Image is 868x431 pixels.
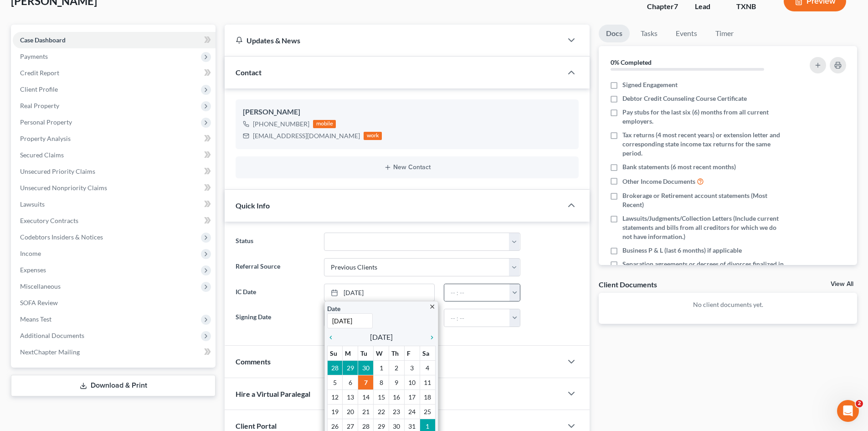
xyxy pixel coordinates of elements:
div: [PERSON_NAME] [243,107,571,118]
a: Executory Contracts [13,213,216,229]
td: 30 [358,361,374,375]
span: Executory Contracts [20,217,78,224]
td: 16 [389,390,404,405]
button: New Contact [243,164,571,171]
span: Personal Property [20,118,72,126]
span: 7 [674,2,678,10]
td: 18 [420,390,435,405]
a: Events [668,25,704,42]
div: Updates & News [236,36,551,45]
td: 24 [404,405,420,419]
div: mobile [313,120,336,128]
td: 1 [374,361,389,375]
span: Lawsuits [20,200,45,208]
span: Expenses [20,266,46,274]
td: 12 [327,390,343,405]
span: Contact [236,68,262,77]
a: Unsecured Nonpriority Claims [13,180,216,196]
span: Hire a Virtual Paralegal [236,389,310,398]
td: 20 [343,405,358,419]
input: -- : -- [444,284,510,301]
span: Other Income Documents [622,177,695,186]
span: SOFA Review [20,299,58,306]
a: chevron_right [424,332,436,343]
iframe: Intercom live chat [837,400,859,422]
th: Th [389,346,404,361]
td: 11 [420,375,435,390]
span: Lawsuits/Judgments/Collection Letters (Include current statements and bills from all creditors fo... [622,214,785,241]
input: 1/1/2013 [327,313,373,328]
input: -- : -- [444,309,510,327]
th: M [343,346,358,361]
a: Credit Report [13,65,216,81]
i: chevron_left [327,334,339,341]
span: Miscellaneous [20,282,61,290]
td: 29 [343,361,358,375]
a: Tasks [633,25,665,42]
span: Signed Engagement [622,80,678,89]
td: 23 [389,405,404,419]
span: Credit Report [20,69,59,77]
i: chevron_right [424,334,436,341]
span: Unsecured Nonpriority Claims [20,184,107,192]
span: Payments [20,52,48,60]
div: [EMAIL_ADDRESS][DOMAIN_NAME] [253,131,360,140]
div: work [364,132,382,140]
div: TXNB [736,1,769,12]
label: Date [327,304,340,313]
td: 6 [343,375,358,390]
th: Tu [358,346,374,361]
label: Signing Date [231,309,319,327]
span: Additional Documents [20,332,84,339]
a: Docs [599,25,630,42]
span: Case Dashboard [20,36,66,44]
td: 7 [358,375,374,390]
span: Comments [236,357,271,366]
a: chevron_left [327,332,339,343]
span: NextChapter Mailing [20,348,80,356]
a: Unsecured Priority Claims [13,163,216,180]
span: Real Property [20,102,59,109]
span: Bank statements (6 most recent months) [622,162,736,171]
td: 15 [374,390,389,405]
a: Download & Print [11,375,216,396]
td: 3 [404,361,420,375]
div: Client Documents [599,280,657,289]
td: 21 [358,405,374,419]
span: Quick Info [236,201,270,210]
span: Unsecured Priority Claims [20,167,95,175]
strong: 0% Completed [611,58,652,66]
td: 9 [389,375,404,390]
td: 8 [374,375,389,390]
span: Income [20,249,41,257]
a: Case Dashboard [13,32,216,48]
th: W [374,346,389,361]
span: Client Profile [20,85,58,93]
a: SOFA Review [13,295,216,311]
th: Su [327,346,343,361]
td: 17 [404,390,420,405]
a: close [429,301,436,312]
span: Separation agreements or decrees of divorces finalized in the past 2 years [622,260,785,278]
a: Secured Claims [13,147,216,163]
td: 10 [404,375,420,390]
a: View All [831,281,853,287]
span: Pay stubs for the last six (6) months from all current employers. [622,108,785,126]
span: Codebtors Insiders & Notices [20,233,103,241]
i: close [429,303,436,310]
a: Timer [708,25,741,42]
a: NextChapter Mailing [13,344,216,360]
div: Chapter [647,1,680,12]
td: 13 [343,390,358,405]
td: 4 [420,361,435,375]
td: 25 [420,405,435,419]
span: Property Analysis [20,135,71,142]
label: Referral Source [231,258,319,276]
span: Client Portal [236,421,277,430]
span: Tax returns (4 most recent years) or extension letter and corresponding state income tax returns ... [622,130,785,158]
span: Brokerage or Retirement account statements (Most Recent) [622,191,785,209]
span: Means Test [20,315,51,323]
td: 2 [389,361,404,375]
td: 5 [327,375,343,390]
td: 19 [327,405,343,419]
